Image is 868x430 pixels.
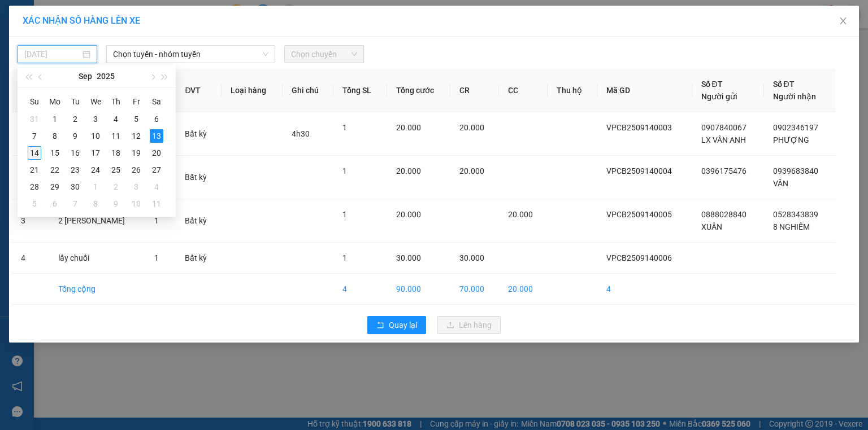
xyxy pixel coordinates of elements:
span: 0939683840 [773,166,818,175]
td: 2025-09-29 [45,178,65,195]
span: 20.000 [459,166,484,175]
td: lấy chuối [49,243,145,274]
div: 6 [48,197,62,210]
div: 31 [28,112,41,126]
div: 8 [89,197,102,210]
td: 2025-09-10 [85,128,106,144]
td: 2025-08-31 [24,111,45,128]
td: Bất kỳ [176,156,222,199]
span: VÂN [773,179,788,188]
span: down [262,51,269,58]
div: 0888028840 [10,37,89,52]
div: 1 [89,180,102,194]
span: Người nhận [773,92,816,101]
div: 9 [109,197,123,210]
td: 2025-09-03 [85,111,106,128]
td: 2025-09-23 [65,161,85,178]
td: 4 [333,274,387,305]
td: 3 [12,199,49,243]
div: VP [GEOGRAPHIC_DATA] [97,10,211,37]
span: 30.000 [459,253,484,262]
div: 2 [109,180,123,194]
span: 1 [342,210,347,219]
span: 1 [342,253,347,262]
td: 2 [PERSON_NAME] [49,199,145,243]
th: Th [106,93,126,111]
span: 20.000 [459,123,484,132]
span: Chọn tuyến - nhóm tuyến [113,46,268,63]
div: 16 [68,146,82,160]
div: 20.000 [95,73,212,89]
td: 2025-09-14 [24,144,45,161]
div: 7 [68,197,82,210]
span: 20.000 [396,210,421,219]
td: 2025-09-27 [146,161,167,178]
span: 20.000 [396,166,421,175]
span: XUÂN [701,222,722,231]
td: 2025-10-06 [45,195,65,212]
td: 2025-09-07 [24,128,45,144]
td: 2025-09-01 [45,111,65,128]
span: VPCB2509140004 [606,166,672,175]
span: Gửi: [10,11,27,23]
button: rollbackQuay lại [367,316,426,334]
td: 2025-09-04 [106,111,126,128]
td: 2025-09-09 [65,128,85,144]
span: 0528343839 [773,210,818,219]
div: 6 [150,112,163,126]
td: 2025-09-28 [24,178,45,195]
span: close [839,16,848,25]
div: 18 [109,146,123,160]
td: 2025-09-24 [85,161,106,178]
div: 10 [89,129,102,143]
div: 30 [68,180,82,194]
td: 2025-09-26 [126,161,146,178]
div: 14 [28,146,41,160]
td: 70.000 [450,274,499,305]
span: Chưa : [95,76,121,87]
div: 11 [150,197,163,210]
span: VPCB2509140003 [606,123,672,132]
td: 2025-09-12 [126,128,146,144]
span: Người gửi [701,92,737,101]
th: STT [12,69,49,112]
span: 1 [154,216,159,225]
th: CC [499,69,548,112]
td: 2025-09-15 [45,144,65,161]
th: CR [450,69,499,112]
div: 28 [28,180,41,194]
td: 2025-10-08 [85,195,106,212]
td: 4 [597,274,692,305]
td: 1 [12,112,49,156]
td: 4 [12,243,49,274]
th: Tổng SL [333,69,387,112]
th: Loại hàng [222,69,283,112]
td: 2025-09-08 [45,128,65,144]
td: 2025-09-30 [65,178,85,195]
span: VPCB2509140005 [606,210,672,219]
td: 2025-10-04 [146,178,167,195]
td: 2025-10-11 [146,195,167,212]
span: LX VÂN ANH [701,135,746,144]
span: VPCB2509140006 [606,253,672,262]
div: 1 [48,112,62,126]
span: 1 [154,253,159,262]
div: 3 [89,112,102,126]
span: PHƯỢNG [773,135,809,144]
th: Tu [65,93,85,111]
div: 7 [28,129,41,143]
td: 2025-09-02 [65,111,85,128]
span: 0396175476 [701,166,747,175]
td: 2025-09-13 [146,128,167,144]
div: 8 [48,129,62,143]
button: 2025 [97,65,115,87]
th: Fr [126,93,146,111]
th: Mã GD [597,69,692,112]
div: 23 [68,163,82,177]
td: Tổng cộng [49,274,145,305]
span: 1 [342,123,347,132]
td: Bất kỳ [176,199,222,243]
td: 2025-09-06 [146,111,167,128]
div: 25 [109,163,123,177]
span: 8 NGHIÊM [773,222,810,231]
